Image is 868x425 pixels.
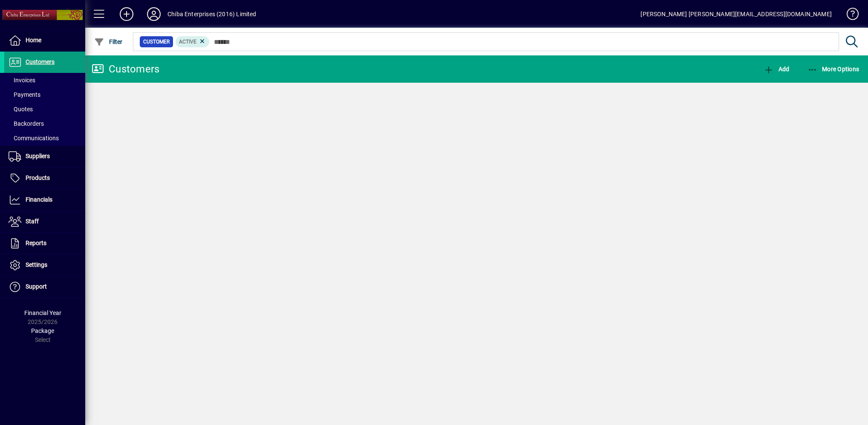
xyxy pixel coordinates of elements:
[840,2,857,29] a: Knowledge Base
[26,196,52,203] span: Financials
[9,91,40,98] span: Payments
[167,7,257,21] div: Chiba Enterprises (2016) Limited
[26,261,47,268] span: Settings
[805,61,862,77] button: More Options
[4,233,85,254] a: Reports
[24,309,61,316] span: Financial Year
[176,36,210,47] mat-chip: Activation Status: Active
[94,38,123,45] span: Filter
[4,73,85,87] a: Invoices
[4,211,85,232] a: Staff
[764,66,789,72] span: Add
[92,62,159,76] div: Customers
[4,146,85,167] a: Suppliers
[9,77,35,84] span: Invoices
[92,34,125,49] button: Filter
[26,283,47,290] span: Support
[113,6,140,22] button: Add
[31,327,54,334] span: Package
[4,168,85,189] a: Products
[4,116,85,131] a: Backorders
[4,189,85,211] a: Financials
[9,135,59,142] span: Communications
[26,240,46,246] span: Reports
[9,120,44,127] span: Backorders
[761,61,791,77] button: Add
[640,7,832,21] div: [PERSON_NAME] [PERSON_NAME][EMAIL_ADDRESS][DOMAIN_NAME]
[26,218,39,225] span: Staff
[4,102,85,116] a: Quotes
[143,38,170,46] span: Customer
[4,30,85,51] a: Home
[26,174,50,181] span: Products
[179,39,196,45] span: Active
[26,58,55,65] span: Customers
[4,87,85,102] a: Payments
[140,6,167,22] button: Profile
[26,153,50,159] span: Suppliers
[4,131,85,145] a: Communications
[26,37,41,43] span: Home
[807,66,859,72] span: More Options
[4,276,85,298] a: Support
[9,106,33,113] span: Quotes
[4,254,85,276] a: Settings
